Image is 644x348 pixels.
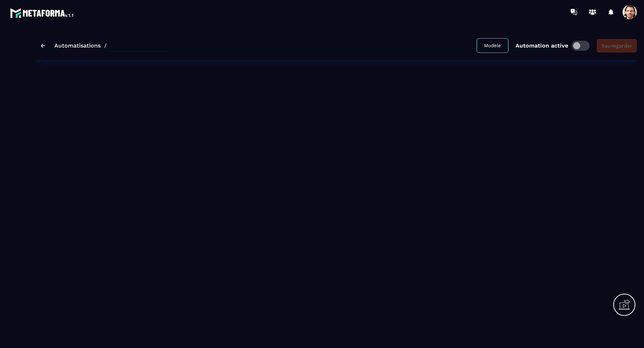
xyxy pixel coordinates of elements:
[10,6,74,19] img: logo
[516,42,568,49] p: Automation active
[41,44,45,48] img: arrow
[104,42,107,49] span: /
[477,38,508,53] button: Modèle
[54,42,101,49] a: Automatisations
